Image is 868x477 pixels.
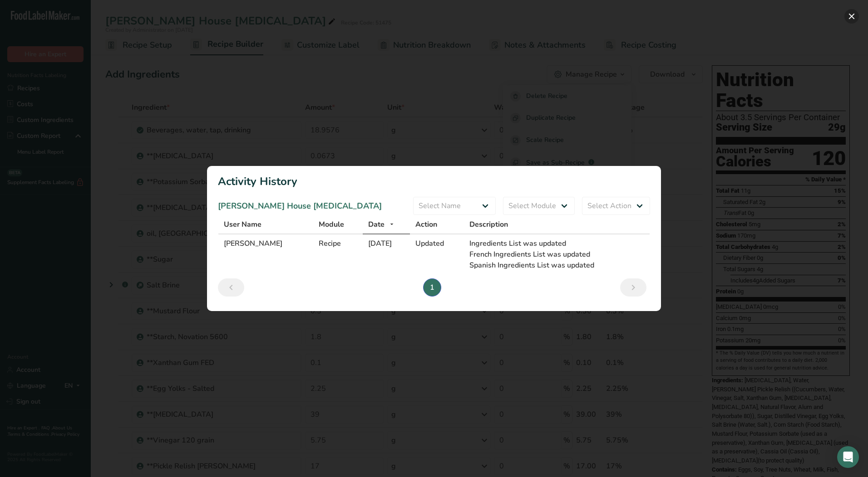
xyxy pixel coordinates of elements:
span: Action [415,219,437,230]
span: Spanish Ingredients List was updated [469,260,594,270]
a: Next [620,278,646,297]
span: User Name [224,219,261,230]
span: Recipe [319,238,341,248]
span: Date [368,219,385,230]
span: French Ingredients List was updated [469,249,590,259]
h1: Activity History [218,173,650,190]
span: [PERSON_NAME] [224,238,282,248]
a: Previous [218,278,244,297]
span: Module [319,219,344,230]
div: [PERSON_NAME] House [MEDICAL_DATA] [218,200,382,212]
span: [DATE] [368,238,392,248]
div: Open Intercom Messenger [837,446,859,468]
td: Updated [410,234,464,274]
span: Ingredients List was updated [469,238,566,248]
span: Description [469,219,508,230]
